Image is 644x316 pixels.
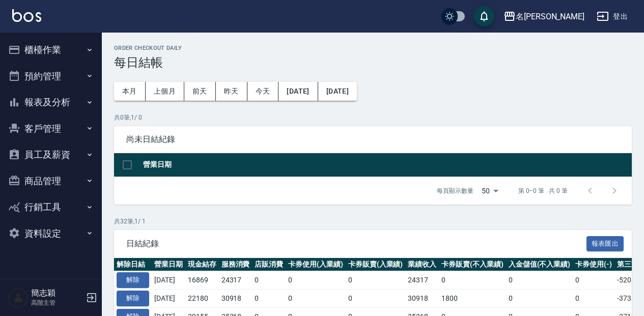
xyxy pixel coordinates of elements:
span: 尚未日結紀錄 [126,134,620,145]
div: 名[PERSON_NAME] [516,10,584,23]
td: 30918 [405,290,439,308]
th: 入金儲值(不入業績) [506,258,573,271]
button: 本月 [114,82,146,101]
th: 卡券販賣(不入業績) [439,258,506,271]
td: [DATE] [152,271,185,290]
td: 0 [346,271,406,290]
button: 解除 [117,272,149,288]
td: 0 [252,271,286,290]
th: 店販消費 [252,258,286,271]
button: 今天 [247,82,279,101]
p: 第 0–0 筆 共 0 筆 [518,186,568,195]
td: 0 [506,290,573,308]
button: 報表及分析 [4,89,98,116]
button: 櫃檯作業 [4,37,98,63]
span: 日結紀錄 [126,239,586,249]
h5: 簡志穎 [31,288,83,298]
td: 24317 [405,271,439,290]
button: 上個月 [146,82,184,101]
td: 0 [286,290,346,308]
td: 0 [286,271,346,290]
button: 前天 [184,82,216,101]
p: 共 32 筆, 1 / 1 [114,217,632,226]
button: 員工及薪資 [4,141,98,168]
td: 0 [252,290,286,308]
td: 0 [506,271,573,290]
td: 16869 [185,271,219,290]
td: 0 [439,271,506,290]
th: 卡券使用(入業績) [286,258,346,271]
td: 30918 [219,290,253,308]
button: 客戶管理 [4,116,98,142]
button: 名[PERSON_NAME] [499,6,589,27]
td: 24317 [219,271,253,290]
td: 1800 [439,290,506,308]
th: 卡券販賣(入業績) [346,258,406,271]
th: 營業日期 [152,258,185,271]
div: 50 [478,177,502,205]
a: 報表匯出 [586,238,624,248]
td: 22180 [185,290,219,308]
button: 解除 [117,291,149,306]
img: Logo [12,9,41,22]
img: Person [8,288,29,308]
button: 行銷工具 [4,194,98,220]
button: [DATE] [318,82,357,101]
button: 預約管理 [4,63,98,90]
td: 0 [573,271,614,290]
th: 服務消費 [219,258,253,271]
th: 解除日結 [114,258,152,271]
h3: 每日結帳 [114,55,632,70]
th: 營業日期 [141,153,632,177]
p: 高階主管 [31,298,83,307]
th: 卡券使用(-) [573,258,614,271]
td: [DATE] [152,290,185,308]
td: 0 [346,290,406,308]
p: 每頁顯示數量 [437,186,473,195]
button: [DATE] [278,82,318,101]
button: save [474,6,494,26]
button: 登出 [593,7,632,26]
button: 商品管理 [4,168,98,194]
button: 資料設定 [4,220,98,247]
p: 共 0 筆, 1 / 0 [114,113,632,122]
td: 0 [573,290,614,308]
th: 業績收入 [405,258,439,271]
button: 報表匯出 [586,236,624,252]
h2: Order checkout daily [114,45,632,51]
th: 現金結存 [185,258,219,271]
button: 昨天 [216,82,247,101]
